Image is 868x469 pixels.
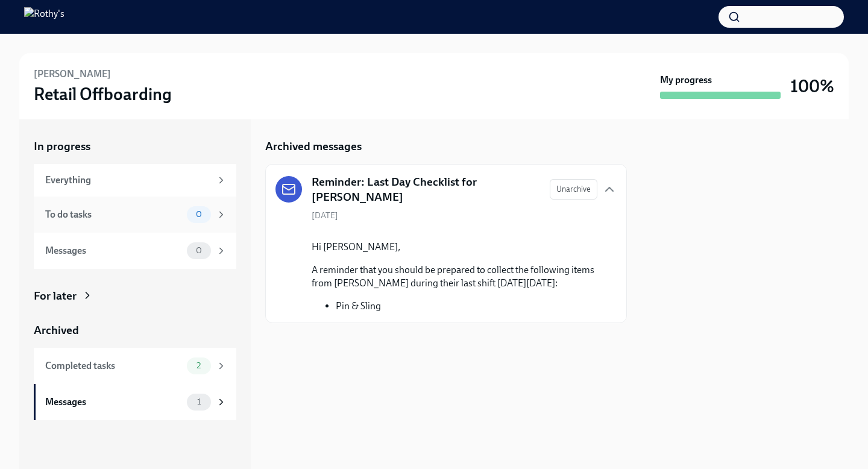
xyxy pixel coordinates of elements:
div: Messages [45,244,182,257]
h3: 100% [790,75,834,97]
span: [DATE] [312,210,338,221]
div: Completed tasks [45,359,182,373]
a: To do tasks0 [34,197,236,233]
div: Everything [45,174,211,187]
li: Pin & Sling [336,300,381,313]
h6: [PERSON_NAME] [34,68,111,81]
span: Unarchive [556,183,591,195]
a: Messages1 [34,384,236,420]
a: Archived [34,323,236,338]
a: For later [34,288,236,304]
div: For later [34,288,77,304]
a: Everything [34,164,236,197]
h5: Reminder: Last Day Checklist for [PERSON_NAME] [312,174,540,205]
h3: Retail Offboarding [34,83,172,105]
a: Messages0 [34,233,236,269]
h5: Archived messages [265,139,362,154]
span: 0 [189,210,209,219]
p: A reminder that you should be prepared to collect the following items from [PERSON_NAME] during t... [312,263,597,290]
span: 2 [189,361,208,370]
span: 1 [190,397,208,406]
strong: My progress [660,74,712,87]
p: Hi [PERSON_NAME], [312,241,597,254]
a: In progress [34,139,236,154]
a: Completed tasks2 [34,348,236,384]
div: Messages [45,395,182,409]
button: Unarchive [550,179,597,200]
div: To do tasks [45,208,182,221]
span: 0 [189,246,209,255]
img: Rothy's [24,7,64,27]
